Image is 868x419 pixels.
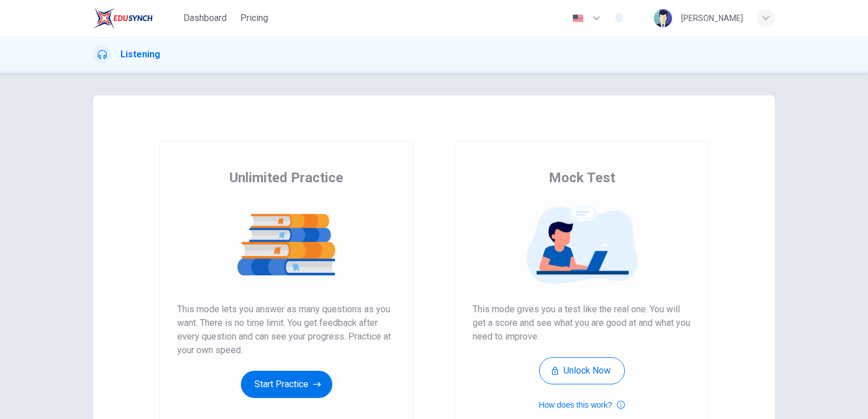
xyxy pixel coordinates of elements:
span: This mode gives you a test like the real one. You will get a score and see what you are good at a... [473,303,691,343]
button: How does this work? [539,398,624,412]
button: Unlock Now [539,357,625,384]
button: Start Practice [241,371,332,398]
button: Pricing [236,8,273,28]
span: Mock Test [549,169,615,187]
span: Dashboard [183,11,227,25]
a: EduSynch logo [93,7,179,30]
span: Unlimited Practice [229,169,343,187]
img: Profile picture [654,9,672,27]
h1: Listening [120,48,160,61]
span: Pricing [240,11,268,25]
img: EduSynch logo [93,7,153,30]
img: en [571,14,585,23]
span: This mode lets you answer as many questions as you want. There is no time limit. You get feedback... [177,303,395,357]
button: Dashboard [179,8,231,28]
div: [PERSON_NAME] [681,11,743,25]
